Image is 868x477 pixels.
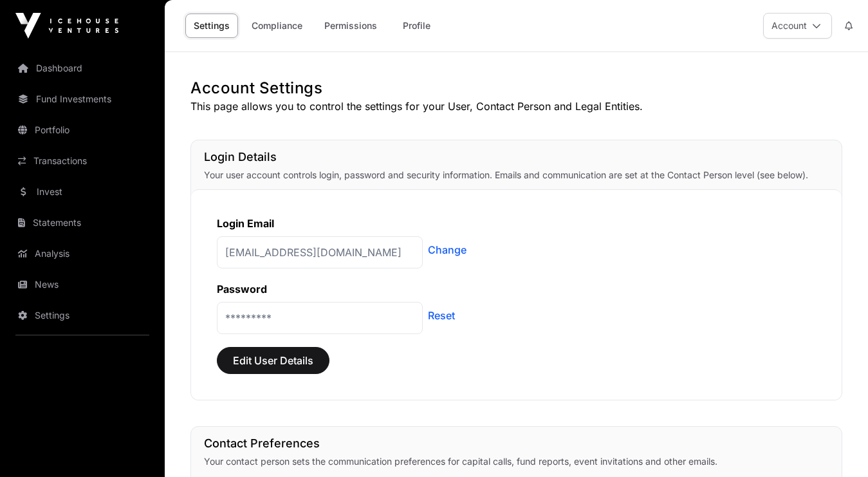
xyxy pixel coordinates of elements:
a: Invest [10,178,154,206]
a: Settings [185,14,238,38]
p: This page allows you to control the settings for your User, Contact Person and Legal Entities. [190,98,842,114]
h1: Contact Preferences [204,435,829,453]
span: Edit User Details [233,353,313,368]
a: Permissions [316,14,385,38]
p: Your contact person sets the communication preferences for capital calls, fund reports, event inv... [204,455,829,468]
h1: Login Details [204,148,829,166]
img: Icehouse Ventures Logo [15,13,118,39]
a: Change [428,242,466,257]
a: Dashboard [10,54,154,82]
a: Statements [10,209,154,237]
a: Settings [10,301,154,330]
button: Edit User Details [217,347,329,374]
a: Reset [428,308,455,323]
p: Your user account controls login, password and security information. Emails and communication are... [204,169,829,182]
a: Compliance [243,14,311,38]
button: Account [763,13,832,39]
a: Portfolio [10,116,154,144]
a: News [10,270,154,299]
a: Transactions [10,147,154,175]
a: Profile [391,14,442,38]
h1: Account Settings [190,78,842,98]
iframe: Chat Widget [804,415,868,477]
a: Analysis [10,239,154,268]
label: Password [217,283,267,295]
a: Fund Investments [10,85,154,113]
label: Login Email [217,217,274,230]
p: [EMAIL_ADDRESS][DOMAIN_NAME] [217,236,423,268]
